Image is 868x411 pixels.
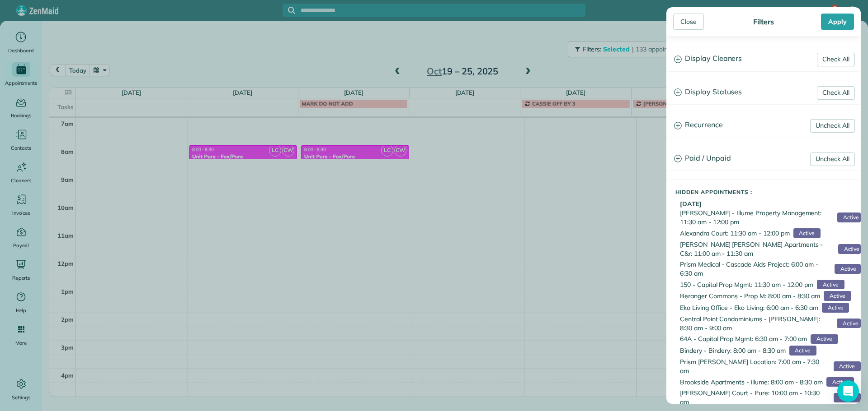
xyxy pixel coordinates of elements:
span: Prism [PERSON_NAME] Location: 7:00 am - 7:30 am [680,357,830,375]
span: Active [824,291,851,301]
a: Uncheck All [810,119,855,133]
div: Filters [750,17,777,26]
span: Active [822,303,849,313]
span: Active [834,393,861,403]
div: Apply [821,14,854,30]
div: Close [673,14,704,30]
span: Active [793,228,821,238]
b: [DATE] [680,200,702,208]
span: Brookside Apartments - illume: 8:00 am - 8:30 am [680,378,823,387]
span: Active [838,244,861,254]
span: Active [835,264,861,274]
span: 150 - Capital Prop Mgmt: 11:30 am - 12:00 pm [680,280,813,289]
a: Check All [817,53,855,66]
span: Active [811,334,838,344]
span: Active [834,361,861,371]
span: Eko Living Office - Eko Living: 6:00 am - 6:30 am [680,303,818,312]
span: [PERSON_NAME] Court - Pure: 10:00 am - 10:30 am [680,388,830,406]
a: Check All [817,86,855,100]
span: 64A - Capital Prop Mgmt: 6:30 am - 7:00 am [680,334,807,343]
a: Recurrence [667,114,860,137]
h5: Hidden Appointments : [675,189,861,195]
a: Display Statuses [667,81,860,104]
span: Prism Medical - Cascade Aids Project: 6:00 am - 6:30 am [680,260,831,278]
a: Display Cleaners [667,47,860,70]
span: Active [817,280,844,290]
a: Paid / Unpaid [667,147,860,170]
span: Beranger Commons - Prop M: 8:00 am - 8:30 am [680,291,820,300]
span: [PERSON_NAME] [PERSON_NAME] Apartments - C&r: 11:00 am - 11:30 am [680,240,835,258]
span: Alexandra Court: 11:30 am - 12:00 pm [680,229,790,238]
span: Active [837,319,861,328]
span: Central Point Condominiums - [PERSON_NAME]: 8:30 am - 9:00 am [680,314,833,332]
span: Active [789,346,816,356]
span: Active [826,377,854,387]
div: Open Intercom Messenger [837,380,859,402]
a: Uncheck All [810,152,855,166]
span: [PERSON_NAME] - Illume Property Management: 11:30 am - 12:00 pm [680,208,834,226]
span: Bindery - Bindery: 8:00 am - 8:30 am [680,346,786,355]
span: Active [837,212,861,222]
